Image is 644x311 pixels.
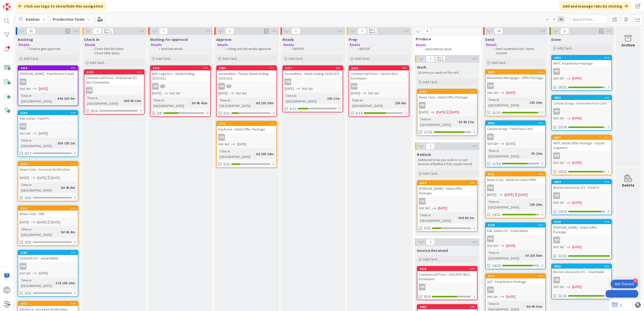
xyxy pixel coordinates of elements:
[553,152,560,159] div: RW
[217,83,276,90] div: SW
[421,47,475,51] li: Send/witness email
[419,212,456,223] div: Time in [GEOGRAPHIC_DATA]
[486,176,545,183] div: News Corp - Initial Increase Offer
[223,111,230,116] span: 2/11
[622,182,634,188] div: Delete
[90,60,106,65] span: Add Card...
[557,46,574,50] span: Add Card...
[55,140,56,146] span: :
[18,123,78,130] div: RW
[558,17,564,22] span: 3x
[122,98,122,103] span: :
[152,97,189,109] div: Time in [GEOGRAPHIC_DATA]
[18,250,78,255] div: 5185
[487,90,498,95] i: Not Set
[18,111,78,122] div: 5169K&L Gates - Final PC
[450,110,459,115] div: [DATE]
[438,205,447,211] span: [DATE]
[419,198,425,204] div: SW
[284,79,291,85] div: SW
[553,160,564,165] i: Not Set
[18,66,78,70] div: 4934
[351,97,393,109] div: Time in [GEOGRAPHIC_DATA]
[326,96,341,101] div: 22h 17m
[393,100,394,106] span: :
[560,2,631,11] div: Add and manage tabs by clicking
[426,56,435,62] span: 1
[553,68,560,75] div: RW
[552,95,611,107] div: 4658Carlyle Group - Overview Post Card
[351,66,409,70] div: 5253
[289,47,342,51] li: BUFFER
[217,134,276,141] div: SW
[570,15,608,24] input: Quick Filter...
[90,51,144,55] li: Check letter status
[486,121,545,125] div: 4659
[284,86,294,91] span: [DATE]
[3,3,10,10] img: Visit kanbanzone.com
[218,148,254,160] div: Time in [GEOGRAPHIC_DATA]
[417,89,477,100] div: 5290News Corp - Initial Offer Package
[358,28,366,34] span: 1
[551,37,561,42] span: Done
[20,206,78,210] div: 5293
[486,287,545,293] div: SW
[420,90,477,93] div: 5290
[622,42,635,48] div: Archive
[529,151,530,156] span: :
[492,110,500,115] span: 21/22
[553,108,560,115] div: KH
[25,151,31,156] span: 0/17
[39,131,48,136] span: [DATE]
[417,284,477,290] div: SW
[217,43,228,47] strong: Emails
[417,198,477,204] div: SW
[528,202,544,207] div: 22h 18m
[157,111,162,116] span: 3/8
[218,97,254,109] div: Time in [GEOGRAPHIC_DATA]
[18,162,78,166] div: 5292
[552,220,611,224] div: 5120
[20,111,78,115] div: 5169
[39,86,48,91] span: [DATE]
[236,91,247,95] i: Not Set
[552,192,611,199] div: SW
[456,215,457,221] span: :
[325,96,326,101] span: :
[417,267,477,282] div: 5126Commercial Press - HSA/AHS 9x12 Envelopes
[254,100,255,106] span: :
[552,60,611,67] div: NFPC Final Notice Package
[394,100,407,106] div: 22h 9m
[436,110,446,115] span: [DATE]
[552,135,611,140] div: 4697
[423,257,439,262] span: Add Card...
[218,83,225,90] div: SW
[558,124,567,130] span: 15/16
[417,305,477,309] div: 4985
[423,80,439,84] span: Add Card...
[104,31,112,34] div: Max 12
[552,140,611,151] div: NFPC Initial Offer Package - Lloyds Segment
[284,93,325,104] div: Time in [GEOGRAPHIC_DATA]
[553,76,564,81] i: Not Set
[18,263,78,270] div: RW
[356,111,362,116] span: 8/14
[572,160,582,165] span: [DATE]
[552,56,611,60] div: 4493
[487,141,498,146] i: Not Set
[255,100,275,106] div: 6d 21h 39m
[488,70,545,74] div: 5069
[418,158,476,166] p: Additional times you work on a card because of feedback that caused rework.
[457,119,475,125] div: 2d 4h 37m
[349,70,409,82] div: Commercial Press - Kestra 9x12 Envelopes
[423,171,439,176] span: Add Card...
[84,70,144,74] div: 5125
[486,125,545,132] div: Carlyle Group - Final Post Card
[351,83,357,90] div: SW
[572,200,582,205] span: [DATE]
[417,181,477,196] div: 4519[PERSON_NAME] - Initial Offer Package
[20,182,59,193] div: Time in [GEOGRAPHIC_DATA]
[18,206,78,211] div: 5293
[350,43,360,47] strong: Emails
[552,277,611,283] div: SW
